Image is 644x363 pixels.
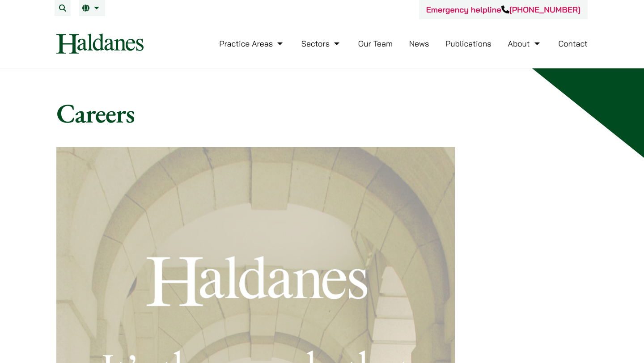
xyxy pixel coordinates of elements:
a: Practice Areas [219,38,285,49]
a: Contact [558,38,588,49]
a: About [508,38,542,49]
a: Publications [445,38,491,49]
a: Sectors [301,38,342,49]
a: News [409,38,429,49]
h1: Careers [56,97,588,129]
a: EN [82,4,102,12]
img: Logo of Haldanes [56,34,144,54]
a: Our Team [358,38,393,49]
a: Emergency helpline[PHONE_NUMBER] [426,4,580,15]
